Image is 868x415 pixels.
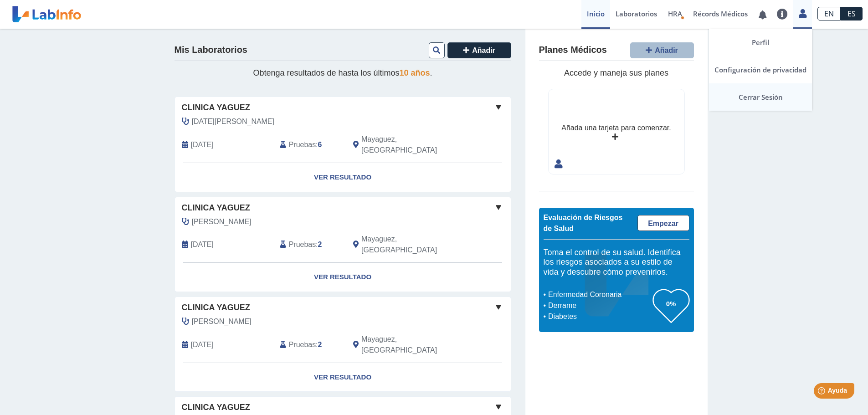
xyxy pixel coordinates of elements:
span: Evaluación de Riesgos de Salud [544,214,623,232]
span: Añadir [655,46,678,54]
div: Añada una tarjeta para comenzar. [561,123,671,133]
b: 2 [318,341,322,348]
span: 2025-03-30 [191,339,214,350]
span: Pruebas [289,239,316,250]
li: Diabetes [546,311,653,322]
span: Añadir [472,46,495,54]
a: Ver Resultado [175,163,511,192]
span: Clinica Yaguez [182,202,250,214]
span: Rivera Sepulveda, Gabriel [192,216,252,227]
button: Añadir [630,42,694,58]
b: 6 [318,141,322,149]
span: Noel Irizarry, Francisco [192,116,274,127]
h4: Mis Laboratorios [175,45,247,56]
span: Accede y maneja sus planes [564,68,668,77]
div: : [273,234,346,256]
span: Mayaguez, PR [361,234,462,256]
span: Clinica Yaguez [182,401,250,414]
a: Cerrar Sesión [709,83,812,111]
div: : [273,134,346,156]
span: Obtenga resultados de hasta los últimos . [253,68,432,77]
h5: Toma el control de su salud. Identifica los riesgos asociados a su estilo de vida y descubre cómo... [544,248,689,277]
span: Pruebas [289,339,316,350]
a: Perfil [709,29,812,56]
div: : [273,334,346,356]
b: 2 [318,241,322,248]
button: Añadir [447,42,511,58]
span: Clinica Yaguez [182,302,250,314]
a: Ver Resultado [175,263,511,292]
li: Enfermedad Coronaria [546,289,653,300]
a: ES [841,7,863,20]
span: HRA [668,9,682,18]
span: Fuentes Perez, Eliz [192,316,252,327]
span: 2025-06-17 [191,239,214,250]
a: Configuración de privacidad [709,56,812,83]
span: Clinica Yaguez [182,102,250,114]
span: Empezar [648,220,678,227]
a: Empezar [637,215,689,231]
a: EN [817,7,841,20]
span: Mayaguez, PR [361,134,462,156]
span: 2025-09-09 [191,139,214,150]
iframe: Help widget launcher [787,379,858,405]
h3: 0% [653,298,689,309]
span: 10 años [400,68,430,77]
a: Ver Resultado [175,363,511,392]
span: Pruebas [289,139,316,150]
span: Mayaguez, PR [361,334,462,356]
li: Derrame [546,300,653,311]
h4: Planes Médicos [539,45,607,56]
